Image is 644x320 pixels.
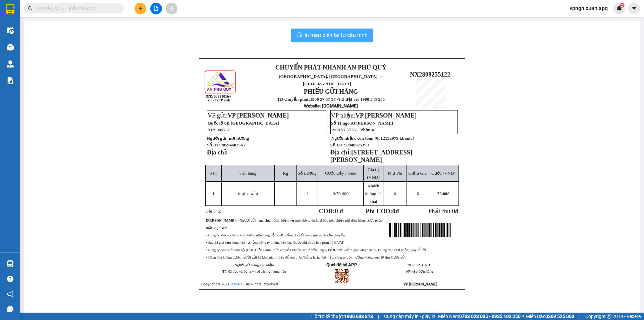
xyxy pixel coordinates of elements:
span: 0859468266 / [220,142,245,147]
span: Kg [283,171,288,176]
span: đ [455,208,459,215]
span: Phụ Phí [388,171,402,176]
a: VeXeRe [229,282,243,286]
span: | [378,313,379,320]
span: 1 [307,191,309,196]
span: Website [304,103,320,108]
span: [GEOGRAPHIC_DATA], [GEOGRAPHIC_DATA] ↔ [GEOGRAPHIC_DATA] [279,74,383,86]
span: printer [297,32,302,39]
strong: 0708 023 035 - 0935 103 250 [459,314,521,319]
strong: TĐ đặt vé: 1900 545 555 [338,97,385,102]
span: vpnghixuan.apq [564,4,613,12]
span: /70.000 [333,191,348,196]
img: logo-vxr [6,4,14,14]
span: 0 [394,191,396,196]
span: • Hàng hóa không được người gửi kê khai giá trị đầy đủ mà bị hư hỏng hoặc thất lạc, công ty bồi t... [206,256,407,259]
span: : • Người gửi hàng chịu trách nhiệm về mọi thông tin khai báo trên phiếu gửi đơn hàng trước pháp ... [206,219,382,230]
span: notification [7,291,13,297]
img: warehouse-icon [7,260,14,267]
span: VP [PERSON_NAME] [227,112,289,119]
strong: PHIẾU GỬI HÀNG [304,88,358,95]
img: solution-icon [7,77,14,84]
span: 2 [621,3,623,8]
img: logo [204,70,237,103]
button: printerIn mẫu biên lai tự cấu hình [291,29,373,42]
strong: COD: [319,208,343,215]
span: search [28,6,33,11]
span: Tôi đã đọc và đồng ý với các nội dung trên [222,270,286,273]
strong: [PERSON_NAME] [206,219,235,222]
strong: Số ĐT : [330,142,345,147]
strong: Quét để tải APP [326,262,357,267]
strong: 1900 633 818 [344,314,373,319]
span: Ghi chú: [206,209,221,214]
strong: Số ĐT: [207,142,245,147]
span: mẹ hương [229,136,249,141]
span: con toàn (0812152979 khánh ) [357,136,414,141]
span: 70.000 [437,191,450,196]
span: 20:20:12 [DATE] [407,263,432,267]
span: Khách không kê khai [365,183,381,204]
span: thực phẩm [238,191,258,196]
sup: 2 [620,3,625,8]
strong: VP [PERSON_NAME] [404,282,437,286]
span: Giảm Giá [408,171,426,176]
strong: : [DOMAIN_NAME] [304,103,358,108]
span: Cung cấp máy in - giấy in: [384,313,436,320]
input: Tìm tên, số ĐT hoặc mã đơn [37,5,116,12]
span: 0948975399 [346,142,369,147]
img: warehouse-icon [7,60,14,67]
span: [STREET_ADDRESS][PERSON_NAME] [330,149,413,163]
span: plus [138,6,143,11]
span: Cước Lấy / Giao [325,171,356,176]
span: • Công ty không chịu trách nhiệm nếu hàng động vật sống bị chết trong quá trình vận chuyển [206,233,345,237]
img: warehouse-icon [7,27,14,34]
span: ⚪️ [522,315,524,318]
strong: TĐ chuyển phát: [277,97,310,102]
span: aim [169,6,174,11]
button: plus [135,3,146,14]
span: VP [PERSON_NAME] [356,112,417,119]
span: 0 [417,191,419,196]
span: caret-down [631,5,637,11]
span: 0 [392,208,395,215]
strong: NV tạo đơn hàng [406,270,433,273]
span: VP nhận: [331,112,417,119]
span: Phải thu: [428,208,459,215]
span: file-add [154,6,158,11]
button: file-add [150,3,162,14]
strong: 1900 57 57 57 - [310,97,338,102]
span: • Công ty hoàn tiền thu hộ (COD) bằng hình thức chuyển khoản sau 2 đến 3 ngày kể từ thời điểm gia... [206,248,427,252]
button: aim [166,3,177,14]
span: 1900 57 57 57 - Phím 4 [331,127,374,132]
strong: Người nhận: [331,136,356,141]
span: Số 11 ngõ 83 [PERSON_NAME] [331,121,393,126]
span: NX2809255122 [410,71,450,78]
span: Copyright © 2021 – All Rights Reserved [201,282,278,286]
span: Miền Bắc [526,313,574,320]
span: 1 [212,191,215,196]
span: question-circle [7,276,13,282]
strong: Người gửi: [207,136,228,141]
span: • Sau 48 giờ nếu hàng hóa hư hỏng công ty không đền bù, Cước phí chưa bao gồm 10% VAT. [206,241,344,244]
span: Quốc lộ 8B [GEOGRAPHIC_DATA] [208,121,279,126]
button: caret-down [628,3,640,14]
span: 0 [452,208,455,215]
strong: Người gửi hàng xác nhận [234,263,274,267]
span: 0 đ [335,208,343,215]
span: VP gửi: [208,112,289,119]
span: copyright [607,314,611,319]
strong: CHUYỂN PHÁT NHANH AN PHÚ QUÝ [275,64,386,71]
span: In mẫu biên lai tự cấu hình [305,31,368,39]
span: Giá trị (VNĐ) [367,167,380,180]
strong: Địa chỉ: [207,149,228,156]
span: 0379005757 [208,127,230,132]
span: message [7,306,13,312]
span: 0 [333,191,335,196]
span: Miền Nam [438,313,521,320]
strong: Phí COD: đ [366,208,399,215]
strong: 0369 525 060 [545,314,574,319]
span: Hỗ trợ kỹ thuật: [311,313,373,320]
span: Số Lượng [298,171,317,176]
span: STT [210,171,218,176]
